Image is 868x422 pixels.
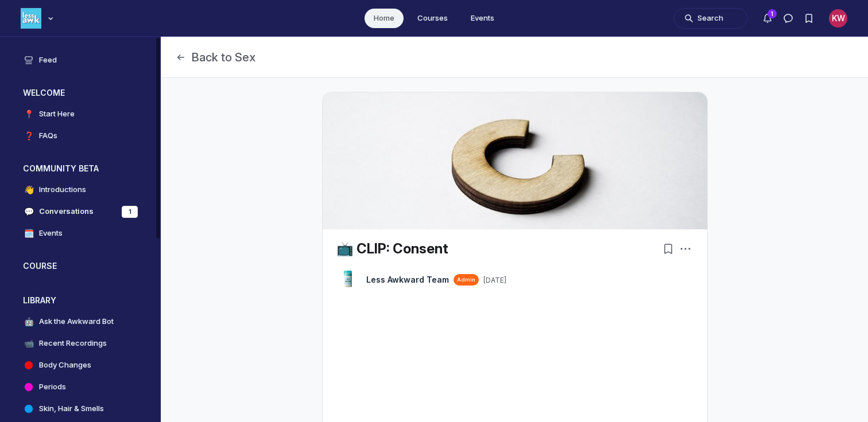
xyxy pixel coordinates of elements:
[366,274,449,286] a: View Less Awkward Team profile
[336,240,448,257] a: 📺 CLIP: Consent
[39,338,107,349] h4: Recent Recordings
[323,92,707,229] img: post cover image
[14,104,147,124] a: 📍Start Here
[23,184,34,196] span: 👋
[799,8,819,29] button: Bookmarks
[23,316,34,327] span: 🤖
[14,224,147,243] a: 🗓️Events
[829,9,847,28] div: KW
[23,295,56,306] h3: LIBRARY
[23,108,34,120] span: 📍
[14,257,147,275] button: COURSEExpand space
[23,87,65,99] h3: WELCOME
[829,9,847,28] button: User menu options
[408,9,457,28] a: Courses
[39,130,57,142] h4: FAQs
[39,228,63,239] h4: Events
[14,291,147,310] button: LIBRARYCollapse space
[21,8,41,29] img: Less Awkward Hub logo
[14,180,147,200] a: 👋Introductions
[39,360,91,371] h4: Body Changes
[23,163,99,174] h3: COMMUNITY BETA
[457,276,475,284] span: Admin
[14,84,147,102] button: WELCOMECollapse space
[39,54,57,66] h4: Feed
[14,126,147,146] a: ❓FAQs
[365,9,404,28] a: Home
[778,8,799,29] button: Direct messages
[23,338,34,349] span: 📹
[23,260,57,272] h3: COURSE
[462,9,503,28] a: Events
[39,403,104,415] h4: Skin, Hair & Smells
[14,159,147,178] button: COMMUNITY BETACollapse space
[23,130,34,142] span: ❓
[14,355,147,375] a: Body Changes
[122,206,138,218] div: 1
[39,206,94,217] h4: Conversations
[39,316,114,327] h4: Ask the Awkward Bot
[336,268,359,291] a: View Less Awkward Team profile
[483,276,506,285] a: [DATE]
[23,206,34,217] span: 💬
[674,8,747,29] button: Search
[14,312,147,331] a: 🤖Ask the Awkward Bot
[677,241,693,257] button: Post actions
[14,399,147,419] a: Skin, Hair & Smells
[660,241,676,257] button: Bookmarks
[23,228,34,239] span: 🗓️
[14,334,147,353] a: 📹Recent Recordings
[14,50,147,70] a: Feed
[39,184,86,196] h4: Introductions
[39,108,75,120] h4: Start Here
[175,49,255,65] button: Back to Sex
[14,202,147,221] a: 💬Conversations1
[14,377,147,397] a: Periods
[366,274,506,286] button: View Less Awkward Team profileAdmin[DATE]
[161,37,868,78] header: Page Header
[757,8,778,29] button: Notifications
[39,381,66,393] h4: Periods
[21,7,56,30] button: Less Awkward Hub logo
